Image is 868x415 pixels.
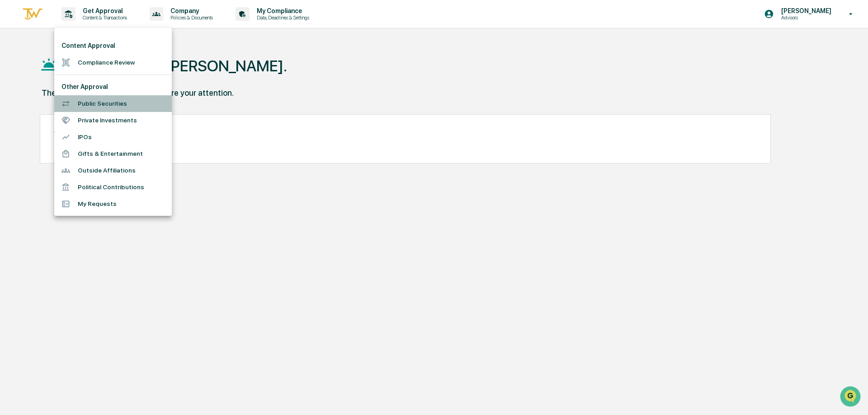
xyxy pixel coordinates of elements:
span: Preclearance [18,114,58,123]
a: 🗄️Attestations [62,110,116,126]
li: Content Approval [54,37,172,54]
li: Compliance Review [54,54,172,71]
li: Gifts & Entertainment [54,145,172,162]
p: How can we help? [9,19,165,33]
div: Start new chat [31,69,148,78]
div: 🔎 [9,132,16,139]
li: Political Contributions [54,179,172,196]
button: Start new chat [154,72,165,83]
li: IPOs [54,129,172,145]
div: We're available if you need us! [31,78,114,85]
span: Pylon [90,153,109,160]
a: Powered byPylon [64,153,109,160]
img: 1746055101610-c473b297-6a78-478c-a979-82029cc54cd1 [9,69,25,85]
li: Private Investments [54,112,172,129]
li: Public Securities [54,95,172,112]
li: My Requests [54,196,172,212]
li: Other Approval [54,79,172,95]
iframe: Open customer support [839,385,863,410]
span: Data Lookup [18,131,57,140]
div: 🗄️ [66,115,73,122]
a: 🖐️Preclearance [5,110,62,126]
span: Attestations [75,114,112,123]
a: 🔎Data Lookup [5,127,61,144]
li: Outside Affiliations [54,162,172,179]
div: 🖐️ [9,115,16,122]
